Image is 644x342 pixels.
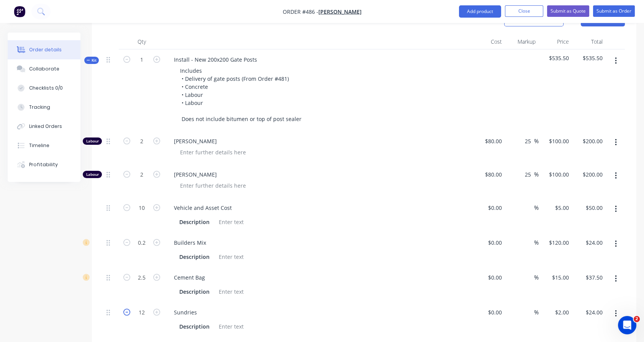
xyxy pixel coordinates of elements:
[168,272,211,283] div: Cement Bag
[8,40,80,59] button: Order details
[539,34,572,49] div: Price
[534,308,539,317] span: %
[618,316,636,334] iframe: Intercom live chat
[174,170,468,178] span: [PERSON_NAME]
[176,216,213,227] div: Description
[83,137,102,145] div: Labour
[83,171,102,178] div: Labour
[168,202,238,213] div: Vehicle and Asset Cost
[174,65,308,124] div: Includes • Delivery of gate posts (From Order #481) • Concrete • Labour • Labour Does not include...
[505,34,539,49] div: Markup
[8,79,80,98] button: Checklists 0/0
[176,251,213,262] div: Description
[29,85,63,92] div: Checklists 0/0
[283,8,318,15] span: Order #486 -
[534,203,539,212] span: %
[534,238,539,247] span: %
[29,104,50,111] div: Tracking
[593,5,635,17] button: Submit as Order
[471,34,505,49] div: Cost
[8,155,80,174] button: Profitability
[168,307,203,318] div: Sundries
[8,98,80,117] button: Tracking
[29,161,58,168] div: Profitability
[84,57,99,64] button: Kit
[174,137,468,145] span: [PERSON_NAME]
[8,59,80,79] button: Collaborate
[14,6,25,17] img: Factory
[87,57,97,63] span: Kit
[318,8,362,15] a: [PERSON_NAME]
[119,34,165,49] div: Qty
[29,142,49,149] div: Timeline
[534,273,539,282] span: %
[8,117,80,136] button: Linked Orders
[29,46,62,53] div: Order details
[534,170,539,179] span: %
[29,123,62,130] div: Linked Orders
[542,54,569,62] span: $535.50
[505,5,543,17] button: Close
[534,137,539,146] span: %
[634,316,640,322] span: 2
[575,54,603,62] span: $535.50
[29,65,59,72] div: Collaborate
[572,34,606,49] div: Total
[168,237,212,248] div: Builders Mix
[168,54,263,65] div: Install - New 200x200 Gate Posts
[547,5,589,17] button: Submit as Quote
[459,5,501,18] button: Add product
[176,321,213,332] div: Description
[176,286,213,297] div: Description
[8,136,80,155] button: Timeline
